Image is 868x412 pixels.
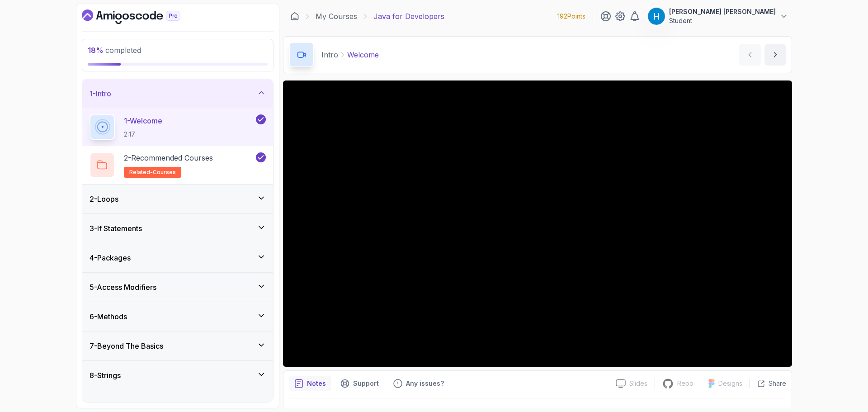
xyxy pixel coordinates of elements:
h3: 7 - Beyond The Basics [90,341,163,351]
button: Support button [335,376,384,391]
button: previous content [739,44,761,66]
h3: 5 - Access Modifiers [90,282,156,293]
button: Feedback button [388,376,449,391]
p: Share [769,379,786,388]
p: 2:17 [124,130,162,139]
button: user profile image[PERSON_NAME] [PERSON_NAME]Student [647,7,788,25]
button: Share [750,379,786,388]
p: Slides [629,379,647,388]
button: 3-If Statements [82,214,273,243]
span: related-courses [129,169,176,176]
button: 2-Loops [82,185,273,213]
p: Repo [677,379,693,388]
button: 1-Welcome2:17 [90,114,266,140]
p: [PERSON_NAME] [PERSON_NAME] [669,7,776,16]
p: Java for Developers [373,11,444,22]
p: Support [353,379,379,388]
h3: 8 - Strings [90,370,121,381]
a: Dashboard [290,12,299,21]
span: 18 % [88,46,104,55]
span: completed [88,46,141,55]
button: 4-Packages [82,243,273,272]
button: 8-Strings [82,361,273,390]
h3: 4 - Packages [90,252,131,263]
a: Dashboard [82,9,201,24]
button: 1-Intro [82,79,273,108]
button: 6-Methods [82,302,273,331]
button: notes button [289,376,331,391]
p: Notes [307,379,326,388]
h3: 2 - Loops [90,194,118,204]
p: Any issues? [406,379,444,388]
p: 192 Points [557,12,585,21]
button: 7-Beyond The Basics [82,331,273,360]
p: Welcome [347,49,379,60]
h3: 3 - If Statements [90,223,142,234]
button: 5-Access Modifiers [82,273,273,302]
img: user profile image [648,8,665,25]
p: Student [669,16,776,25]
p: Intro [321,49,338,60]
p: 2 - Recommended Courses [124,152,213,163]
h3: 6 - Methods [90,311,127,322]
h3: 1 - Intro [90,88,111,99]
button: next content [764,44,786,66]
a: My Courses [316,11,357,22]
h3: 9 - Dates [90,399,117,410]
button: 2-Recommended Coursesrelated-courses [90,152,266,178]
iframe: 1 - Hi [283,81,792,367]
p: 1 - Welcome [124,115,162,126]
p: Designs [718,379,742,388]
